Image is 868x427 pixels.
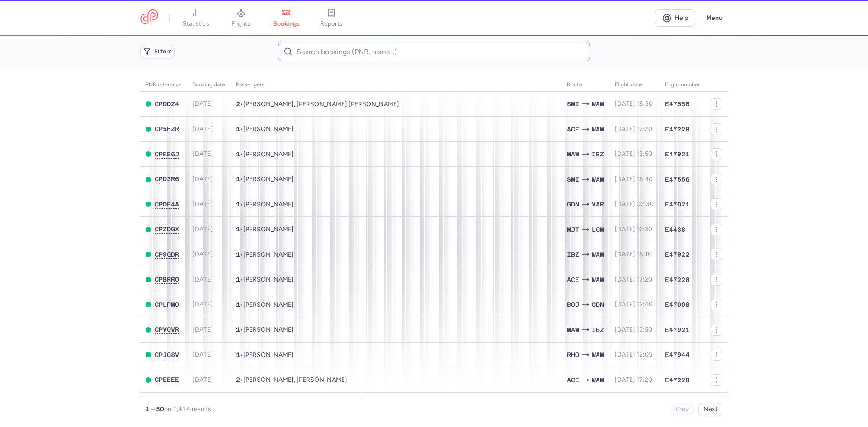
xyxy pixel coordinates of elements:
[665,175,689,184] span: E47556
[615,150,652,158] span: [DATE] 13:50
[173,8,218,28] a: statistics
[236,376,347,384] span: •
[236,225,294,233] span: •
[665,375,689,385] span: E47228
[236,201,240,208] span: 1
[665,300,689,309] span: E47008
[155,351,179,358] span: CPJQ8V
[665,325,689,334] span: E47921
[665,275,689,284] span: E47228
[567,300,579,310] span: BOJ
[154,48,172,55] span: Filters
[236,376,240,383] span: 2
[193,250,213,258] span: [DATE]
[155,125,179,132] span: CP5FZR
[615,225,652,233] span: [DATE] 16:30
[140,45,175,58] button: Filters
[592,225,604,235] span: LGW
[155,276,179,283] span: CPBRRO
[243,201,294,208] span: Emil EMILOV
[665,150,689,159] span: E47921
[592,275,604,285] span: WAW
[140,9,158,26] a: CitizenPlane red outlined logo
[155,225,179,233] span: CPZDGX
[592,199,604,209] span: VAR
[273,20,300,28] span: bookings
[193,100,213,108] span: [DATE]
[236,125,240,132] span: 1
[140,78,187,92] th: PNR reference
[193,125,213,133] span: [DATE]
[665,350,689,359] span: E47944
[243,326,294,333] span: Anna BLANDA
[193,276,213,283] span: [DATE]
[236,251,294,258] span: •
[193,175,213,183] span: [DATE]
[665,125,689,134] span: E47228
[236,301,240,308] span: 1
[615,250,652,258] span: [DATE] 18:10
[155,100,179,108] span: CPDDZ4
[193,225,213,233] span: [DATE]
[243,376,347,384] span: Krzysztof KULAKOWSKI, Emilia KULAKOWSKA
[561,78,609,92] th: Route
[155,175,179,183] button: CPD3R6
[567,325,579,335] span: WAW
[660,78,705,92] th: Flight number
[592,300,604,310] span: GDN
[231,20,250,28] span: flights
[567,199,579,209] span: GDN
[665,200,689,209] span: E47021
[615,276,652,283] span: [DATE] 17:20
[320,20,343,28] span: reports
[264,8,309,28] a: bookings
[155,201,179,208] button: CPDE4A
[236,301,294,309] span: •
[592,249,604,259] span: WAW
[567,99,579,109] span: SMI
[592,350,604,360] span: WAW
[236,201,294,208] span: •
[155,301,179,308] span: CPLPWO
[155,376,179,383] span: CPEEEE
[615,326,652,333] span: [DATE] 13:50
[675,14,688,21] span: Help
[592,124,604,134] span: WAW
[243,251,294,258] span: Natalia KMIEC
[592,149,604,159] span: IBZ
[309,8,354,28] a: reports
[236,276,294,283] span: •
[155,201,179,208] span: CPDE4A
[146,405,164,413] strong: 1 – 50
[193,376,213,384] span: [DATE]
[236,351,240,358] span: 1
[615,175,653,183] span: [DATE] 18:30
[236,175,240,183] span: 1
[155,376,179,384] button: CPEEEE
[236,150,240,158] span: 1
[615,376,652,384] span: [DATE] 17:20
[665,99,689,108] span: E47556
[193,300,213,308] span: [DATE]
[592,99,604,109] span: WAW
[701,9,728,27] button: Menu
[609,78,660,92] th: flight date
[155,251,179,258] span: CP9QDR
[155,351,179,359] button: CPJQ8V
[236,251,240,258] span: 1
[218,8,264,28] a: flights
[236,276,240,283] span: 1
[236,100,240,108] span: 2
[236,175,294,183] span: •
[236,351,294,359] span: •
[243,351,294,359] span: Sofiia DANYLCHUK
[193,150,213,158] span: [DATE]
[193,200,213,208] span: [DATE]
[243,225,294,233] span: Clare HAND
[567,149,579,159] span: WAW
[665,225,685,234] span: E4438
[155,326,179,333] button: CPVOVR
[615,100,653,108] span: [DATE] 18:30
[655,9,695,27] a: Help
